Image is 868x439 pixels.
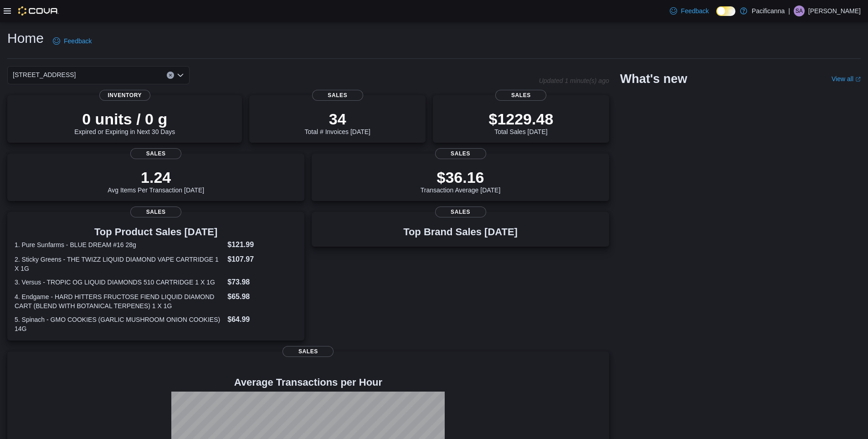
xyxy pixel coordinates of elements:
button: Clear input [167,72,174,79]
h3: Top Product Sales [DATE] [15,227,297,238]
button: Open list of options [177,72,184,79]
dt: 5. Spinach - GMO COOKIES (GARLIC MUSHROOM ONION COOKIES) 14G [15,315,224,333]
span: Feedback [681,6,709,15]
dt: 1. Pure Sunfarms - BLUE DREAM #16 28g [15,240,224,249]
div: Shianne Adams [794,5,805,16]
div: Transaction Average [DATE] [421,168,501,194]
dd: $107.97 [227,254,297,265]
div: Total # Invoices [DATE] [305,110,370,135]
div: Avg Items Per Transaction [DATE] [108,168,204,194]
dt: 2. Sticky Greens - THE TWIZZ LIQUID DIAMOND VAPE CARTRIDGE 1 X 1G [15,255,224,273]
span: Feedback [64,36,92,46]
p: [PERSON_NAME] [808,5,861,16]
input: Dark Mode [716,6,735,16]
a: Feedback [666,2,712,20]
a: View allExternal link [832,75,861,83]
p: 1.24 [108,168,204,186]
span: Sales [130,148,181,159]
span: Sales [435,207,486,217]
p: 34 [305,110,370,128]
span: Sales [130,207,181,217]
h1: Home [7,29,44,47]
a: Feedback [49,32,95,50]
dd: $73.98 [227,277,297,288]
p: 0 units / 0 g [74,110,175,128]
h3: Top Brand Sales [DATE] [403,227,518,238]
dt: 3. Versus - TROPIC OG LIQUID DIAMONDS 510 CARTRIDGE 1 X 1G [15,278,224,287]
span: SA [796,5,803,16]
div: Total Sales [DATE] [488,110,553,135]
span: Sales [495,90,546,101]
p: $1229.48 [488,110,553,128]
span: Sales [312,90,363,101]
h2: What's new [620,72,687,86]
p: | [788,5,790,16]
dd: $64.99 [227,314,297,325]
p: $36.16 [421,168,501,186]
img: Cova [18,6,59,15]
span: Sales [435,148,486,159]
p: Updated 1 minute(s) ago [539,77,609,84]
dd: $121.99 [227,239,297,250]
svg: External link [855,77,861,82]
p: Pacificanna [752,5,785,16]
dt: 4. Endgame - HARD HITTERS FRUCTOSE FIEND LIQUID DIAMOND CART (BLEND WITH BOTANICAL TERPENES) 1 X 1G [15,292,224,310]
span: [STREET_ADDRESS] [13,69,76,80]
h4: Average Transactions per Hour [15,377,602,388]
dd: $65.98 [227,291,297,302]
span: Sales [282,346,334,357]
div: Expired or Expiring in Next 30 Days [74,110,175,135]
span: Inventory [99,90,150,101]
